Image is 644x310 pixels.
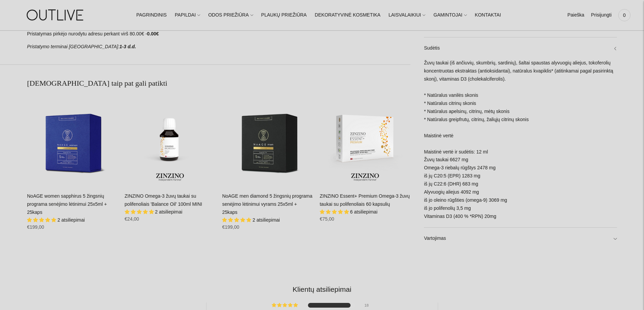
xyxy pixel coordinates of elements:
strong: 1-3 d.d. [119,44,136,49]
span: 6 atsiliepimai [350,209,378,215]
span: €75,00 [320,216,334,222]
strong: 0.00€ [147,31,159,36]
a: KONTAKTAI [475,8,501,23]
div: Žuvų taukai (iš ančiuvių, skumbrių, sardinių), šaltai spaustas alyvuogių aliejus, tokoferolių kon... [424,59,617,228]
a: ZINZINO Essent+ Premium Omega-3 žuvų taukai su polifenoliais 60 kapsulių [320,95,411,186]
span: €199,00 [27,224,44,230]
span: 5.00 stars [222,217,253,223]
span: €199,00 [222,224,239,230]
span: 0 [620,10,629,20]
img: OUTLIVE [14,3,98,27]
h2: Klientų atsiliepimai [32,284,612,294]
a: Sudėtis [424,38,617,59]
p: Pristatymas pirkėjo nurodytu adresu perkant virš 80.00€ - [27,30,410,38]
a: ZINZINO Omega-3 žuvų taukai su polifenoliais 'Balance Oil' 100ml MINI [125,95,216,186]
a: LAISVALAIKIUI [388,8,425,23]
span: 2 atsiliepimai [57,217,85,223]
span: 5.00 stars [125,209,155,215]
a: Prisijungti [591,8,612,23]
span: 2 atsiliepimai [155,209,182,215]
a: PAPILDAI [175,8,200,23]
a: DEKORATYVINĖ KOSMETIKA [315,8,380,23]
a: ZINZINO Omega-3 žuvų taukai su polifenoliais 'Balance Oil' 100ml MINI [125,193,202,207]
div: 90% (18) reviews with 5 star rating [272,303,299,308]
a: PAGRINDINIS [136,8,167,23]
span: 5.00 stars [320,209,350,215]
a: ODOS PRIEŽIŪRA [208,8,253,23]
span: 2 atsiliepimai [253,217,280,223]
a: 0 [618,8,630,23]
div: 18 [364,303,373,308]
em: Pristatymo terminai [GEOGRAPHIC_DATA]: [27,44,119,49]
a: NoAGE women sapphirus 5 žingsnių programa senėjimo lėtinimui 25x5ml + 25kaps [27,193,107,215]
a: PLAUKŲ PRIEŽIŪRA [261,8,307,23]
a: NoAGE men diamond 5 žingsnių programa senėjimo lėtinimui vyrams 25x5ml + 25kaps [222,95,313,186]
a: NoAGE men diamond 5 žingsnių programa senėjimo lėtinimui vyrams 25x5ml + 25kaps [222,193,312,215]
a: Paieška [567,8,584,23]
span: €24,00 [125,216,139,222]
a: NoAGE women sapphirus 5 žingsnių programa senėjimo lėtinimui 25x5ml + 25kaps [27,95,118,186]
span: 5.00 stars [27,217,57,223]
h2: [DEMOGRAPHIC_DATA] taip pat gali patikti [27,78,410,88]
a: GAMINTOJAI [433,8,467,23]
a: ZINZINO Essent+ Premium Omega-3 žuvų taukai su polifenoliais 60 kapsulių [320,193,410,207]
a: Vartojimas [424,228,617,249]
